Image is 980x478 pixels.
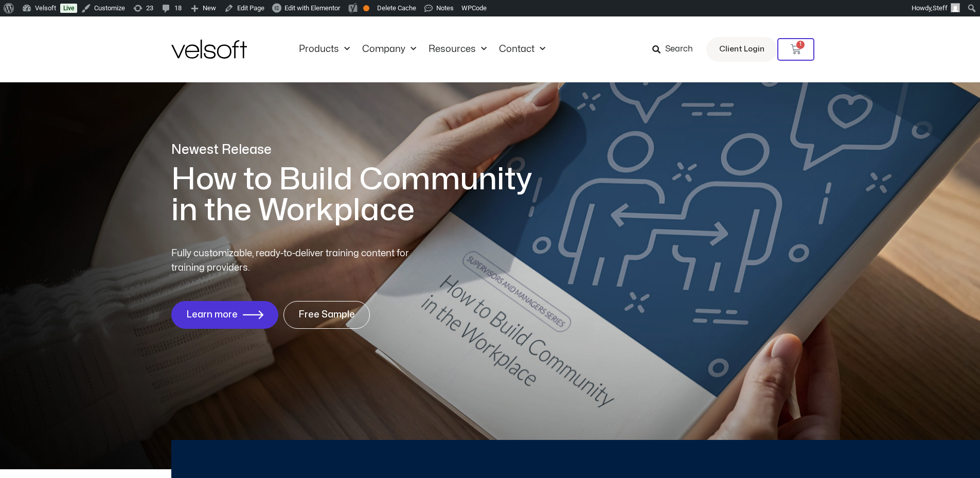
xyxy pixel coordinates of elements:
[796,41,805,49] span: 1
[933,4,948,12] span: Steff
[719,43,764,56] span: Client Login
[171,141,547,159] p: Newest Release
[283,301,370,329] a: Free Sample
[293,44,551,55] nav: Menu
[298,310,355,320] span: Free Sample
[171,246,427,275] p: Fully customizable, ready-to-deliver training content for training providers.
[293,44,356,55] a: ProductsMenu Toggle
[665,43,693,56] span: Search
[186,310,238,320] span: Learn more
[363,5,369,11] div: OK
[284,4,340,12] span: Edit with Elementor
[706,37,777,62] a: Client Login
[422,44,493,55] a: ResourcesMenu Toggle
[171,40,247,59] img: Velsoft Training Materials
[652,41,700,58] a: Search
[777,38,814,61] a: 1
[171,164,547,226] h1: How to Build Community in the Workplace
[60,4,77,13] a: Live
[171,301,278,329] a: Learn more
[356,44,422,55] a: CompanyMenu Toggle
[493,44,551,55] a: ContactMenu Toggle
